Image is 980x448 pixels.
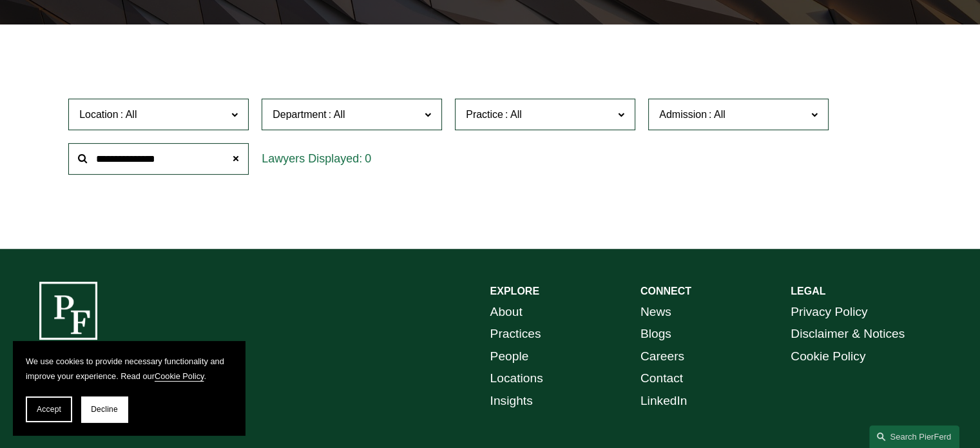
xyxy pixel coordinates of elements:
[640,367,683,390] a: Contact
[37,405,61,414] span: Accept
[791,301,867,324] a: Privacy Policy
[640,390,687,413] a: LinkedIn
[791,346,865,368] a: Cookie Policy
[791,323,905,346] a: Disclaimer & Notices
[640,286,691,297] strong: CONNECT
[490,301,523,324] a: About
[273,109,327,120] span: Department
[26,396,72,422] button: Accept
[640,301,671,324] a: News
[490,367,543,390] a: Locations
[490,286,539,297] strong: EXPLORE
[659,109,707,120] span: Admission
[490,323,541,346] a: Practices
[26,354,232,384] p: We use cookies to provide necessary functionality and improve your experience. Read our .
[79,109,119,120] span: Location
[490,346,529,368] a: People
[791,286,825,297] strong: LEGAL
[155,371,204,381] a: Cookie Policy
[81,396,128,422] button: Decline
[640,346,684,368] a: Careers
[365,152,371,165] span: 0
[869,425,959,448] a: Search this site
[640,323,671,346] a: Blogs
[91,405,118,414] span: Decline
[466,109,503,120] span: Practice
[490,390,533,413] a: Insights
[13,341,245,435] section: Cookie banner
